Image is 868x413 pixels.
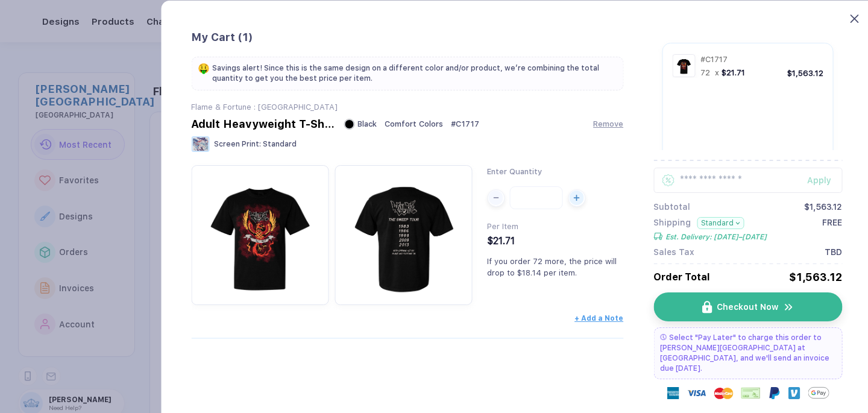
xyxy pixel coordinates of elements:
[700,68,710,77] span: 72
[653,292,842,321] button: iconCheckout Nowicon
[653,218,691,229] span: Shipping
[687,383,706,403] img: visa
[700,55,728,64] span: # C1717
[197,171,322,297] img: ed239c2b-23ee-4e7f-aef3-f1b84d6742fa_nt_front_1758903822408.jpg
[808,382,829,403] img: GPay
[653,202,690,212] span: Subtotal
[574,314,623,323] button: + Add a Note
[783,301,794,313] img: icon
[714,383,733,403] img: master-card
[191,118,336,130] div: Adult Heavyweight T-Shirt
[487,167,542,176] span: Enter Quantity
[804,202,842,212] div: $1,563.12
[653,247,694,257] span: Sales Tax
[487,222,518,231] span: Per Item
[667,387,679,399] img: express
[697,217,744,229] button: Standard
[822,218,842,241] span: FREE
[675,57,693,75] img: ed239c2b-23ee-4e7f-aef3-f1b84d6742fa_nt_front_1758903822408.jpg
[741,387,760,399] img: cheque
[593,119,623,128] button: Remove
[787,69,823,78] div: $1,563.12
[722,68,745,77] span: $21.71
[768,387,780,399] img: Paypal
[191,136,209,152] img: Screen Print
[487,257,617,277] span: If you order 72 more, the price will drop to $18.14 per item.
[198,63,210,74] span: 🤑
[789,271,842,283] div: $1,563.12
[660,334,666,340] img: pay later
[212,63,617,84] span: Savings alert! Since this is the same design on a different color and/or product, we’re combining...
[214,140,261,148] span: Screen Print :
[792,168,842,193] button: Apply
[263,140,297,148] span: Standard
[717,302,778,312] span: Checkout Now
[653,271,710,283] span: Order Total
[653,327,842,379] div: Select "Pay Later" to charge this order to [PERSON_NAME][GEOGRAPHIC_DATA] at [GEOGRAPHIC_DATA], a...
[385,119,443,128] span: Comfort Colors
[357,119,377,128] span: Black
[715,68,719,77] span: x
[487,235,515,247] span: $21.71
[807,175,842,185] div: Apply
[702,301,712,314] img: icon
[341,171,466,297] img: ed239c2b-23ee-4e7f-aef3-f1b84d6742fa_nt_back_1758903822416.jpg
[788,387,800,399] img: Venmo
[451,119,479,128] span: # C1717
[665,233,767,241] span: Est. Delivery: [DATE]–[DATE]
[825,247,842,257] span: TBD
[191,102,623,112] div: Flame & Fortune : [GEOGRAPHIC_DATA]
[191,31,623,45] div: My Cart ( 1 )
